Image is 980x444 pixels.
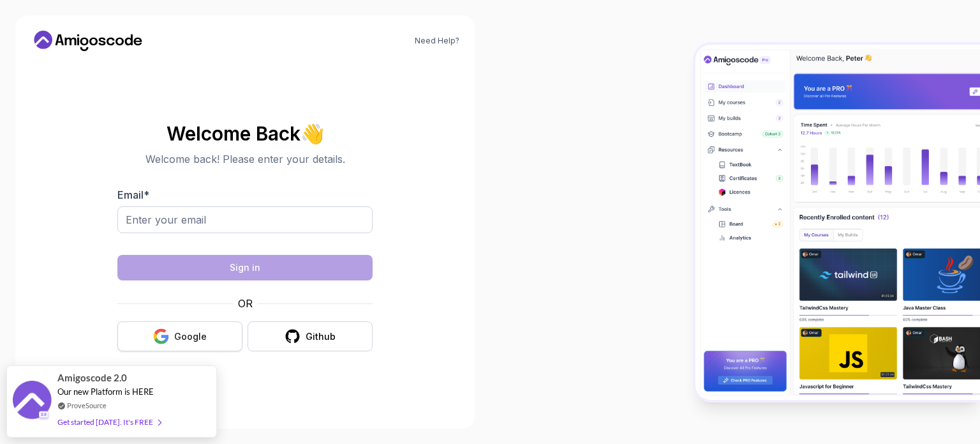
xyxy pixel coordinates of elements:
[117,321,242,351] button: Google
[299,121,326,146] span: 👋
[117,123,373,144] h2: Welcome Back
[117,206,373,233] input: Enter your email
[230,261,260,274] div: Sign in
[117,255,373,280] button: Sign in
[13,381,51,422] img: provesource social proof notification image
[306,330,336,343] div: Github
[248,321,373,351] button: Github
[31,31,145,51] a: Home link
[57,371,127,385] span: Amigoscode 2.0
[57,387,154,397] span: Our new Platform is HERE
[117,188,149,201] label: Email *
[67,400,107,411] a: ProveSource
[415,36,459,46] a: Need Help?
[57,415,161,429] div: Get started [DATE]. It's FREE
[695,45,980,400] img: Amigoscode Dashboard
[174,330,207,343] div: Google
[117,151,373,167] p: Welcome back! Please enter your details.
[238,296,253,311] p: OR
